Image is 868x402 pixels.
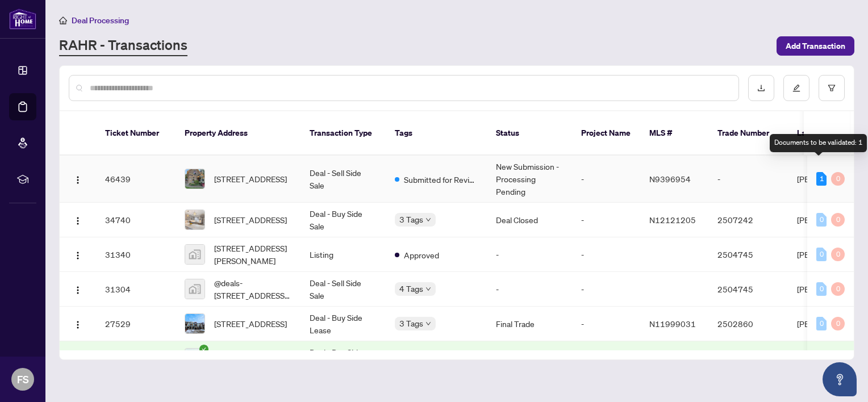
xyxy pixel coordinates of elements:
[301,203,386,237] td: Deal - Buy Side Sale
[69,349,87,367] button: Logo
[399,317,423,330] span: 3 Tags
[783,75,809,101] button: edit
[831,282,845,296] div: 0
[404,173,478,186] span: Submitted for Review
[649,174,691,184] span: N9396954
[425,286,431,292] span: down
[214,277,291,301] span: @deals-[STREET_ADDRESS][PERSON_NAME]
[823,362,857,396] button: Open asap
[386,111,487,156] th: Tags
[572,111,640,156] th: Project Name
[831,172,845,186] div: 0
[487,272,572,307] td: -
[185,314,205,333] img: thumbnail-img
[708,203,788,237] td: 2507242
[72,15,129,26] span: Deal Processing
[96,237,176,272] td: 31340
[425,321,431,326] span: down
[73,320,82,329] img: Logo
[199,345,208,354] span: check-circle
[185,245,205,264] img: thumbnail-img
[214,213,287,226] span: [STREET_ADDRESS]
[819,75,845,101] button: filter
[301,156,386,203] td: Deal - Sell Side Sale
[572,203,640,237] td: -
[185,349,205,368] img: thumbnail-img
[59,36,187,56] a: RAHR - Transactions
[828,84,836,92] span: filter
[777,36,854,56] button: Add Transaction
[185,279,205,299] img: thumbnail-img
[831,317,845,330] div: 0
[301,341,386,376] td: Deal - Buy Side Sale
[399,282,423,295] span: 4 Tags
[708,237,788,272] td: 2504745
[96,156,176,203] td: 46439
[816,282,827,296] div: 0
[73,251,82,260] img: Logo
[649,215,696,225] span: N12121205
[487,203,572,237] td: Deal Closed
[73,175,82,185] img: Logo
[301,272,386,307] td: Deal - Sell Side Sale
[487,307,572,341] td: Final Trade
[301,111,386,156] th: Transaction Type
[96,111,176,156] th: Ticket Number
[301,237,386,272] td: Listing
[69,170,87,188] button: Logo
[96,341,176,376] td: 25461
[404,249,439,261] span: Approved
[73,286,82,295] img: Logo
[572,272,640,307] td: -
[73,216,82,225] img: Logo
[69,211,87,229] button: Logo
[399,213,423,226] span: 3 Tags
[17,371,29,387] span: FS
[487,156,572,203] td: New Submission - Processing Pending
[69,280,87,298] button: Logo
[96,307,176,341] td: 27529
[214,242,291,267] span: [STREET_ADDRESS][PERSON_NAME]
[816,317,827,330] div: 0
[425,217,431,223] span: down
[770,134,867,152] div: Documents to be validated: 1
[572,156,640,203] td: -
[487,111,572,156] th: Status
[9,9,36,30] img: logo
[708,111,788,156] th: Trade Number
[487,237,572,272] td: -
[748,75,774,101] button: download
[708,156,788,203] td: -
[572,341,640,376] td: -
[816,248,827,261] div: 0
[69,315,87,333] button: Logo
[649,319,696,329] span: N11999031
[572,307,640,341] td: -
[487,341,572,376] td: -
[59,16,67,24] span: home
[214,317,287,330] span: [STREET_ADDRESS]
[176,111,301,156] th: Property Address
[572,237,640,272] td: -
[96,203,176,237] td: 34740
[816,213,827,227] div: 0
[831,213,845,227] div: 0
[301,307,386,341] td: Deal - Buy Side Lease
[185,169,205,189] img: thumbnail-img
[792,84,800,92] span: edit
[708,272,788,307] td: 2504745
[831,248,845,261] div: 0
[96,272,176,307] td: 31304
[69,245,87,263] button: Logo
[185,210,205,229] img: thumbnail-img
[640,111,708,156] th: MLS #
[757,84,765,92] span: download
[786,37,845,55] span: Add Transaction
[214,173,287,185] span: [STREET_ADDRESS]
[816,172,827,186] div: 1
[708,307,788,341] td: 2502860
[708,341,788,376] td: 2502206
